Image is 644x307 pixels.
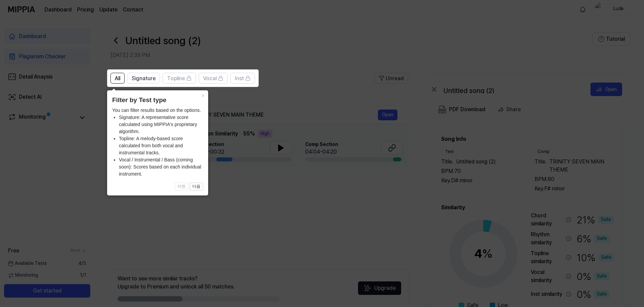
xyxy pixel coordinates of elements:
[127,73,160,84] button: Signature
[203,74,217,83] span: Vocal
[190,183,203,191] button: 다음
[132,74,156,83] span: Signature
[119,156,203,178] li: Vocal / Instrumental / Bass (coming soon): Scores based on each individual instrument.
[119,114,203,135] li: Signature: A representative score calculated using MIPPIA's proprietary algorithm.
[110,73,125,84] button: All
[197,90,208,100] button: Close
[119,135,203,156] li: Topline: A melody-based score calculated from both vocal and instrumental tracks.
[230,73,255,84] button: Inst
[112,95,203,105] header: Filter by Test type
[115,74,120,83] span: All
[112,107,203,178] div: You can filter results based on the options.
[235,74,244,83] span: Inst
[167,74,185,83] span: Topline
[163,73,196,84] button: Topline
[199,73,228,84] button: Vocal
